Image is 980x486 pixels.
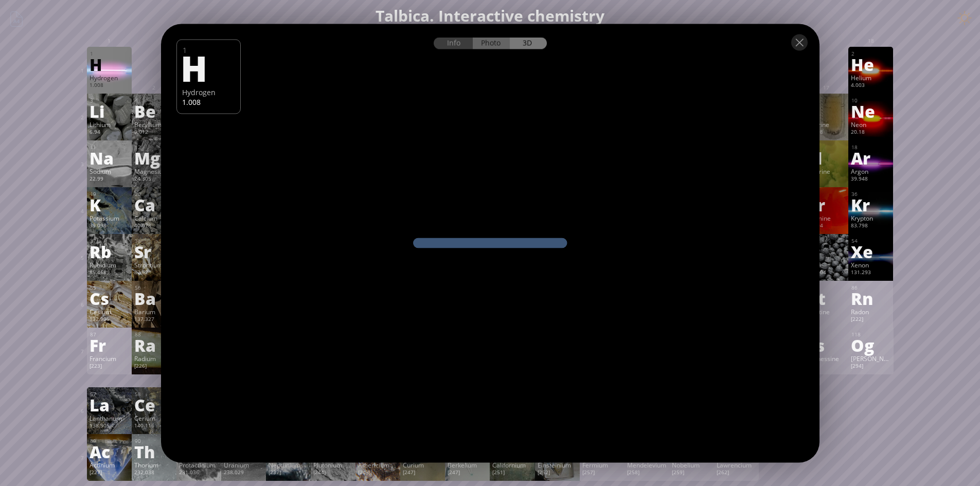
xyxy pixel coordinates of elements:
div: [226] [134,363,174,371]
div: Fr [90,337,129,353]
div: 39.948 [851,175,890,184]
div: Cs [90,290,129,307]
div: Francium [90,354,129,363]
div: [257] [582,469,622,477]
div: Argon [851,167,890,175]
div: 53 [807,238,846,244]
div: Magnesium [134,167,174,175]
div: Na [90,150,129,166]
div: 35 [807,191,846,197]
div: 10 [851,97,890,104]
div: Actinium [90,461,129,469]
div: [244] [313,469,353,477]
div: 88 [135,331,174,338]
div: 79.904 [806,222,846,230]
div: Rn [851,290,890,307]
div: 38 [135,238,174,244]
div: Ca [134,196,174,213]
div: 140.116 [134,422,174,430]
div: Iodine [806,261,846,269]
div: [293] [806,363,846,371]
div: Be [134,103,174,119]
div: Sodium [90,167,129,175]
div: 37 [90,238,129,244]
div: Cl [806,150,846,166]
div: 83.798 [851,222,890,230]
div: 58 [135,391,174,398]
div: Calcium [134,214,174,222]
div: 117 [807,331,846,338]
div: Ba [134,290,174,307]
div: Lawrencium [717,461,756,469]
div: Mg [134,150,174,166]
div: At [806,290,846,307]
div: 87 [90,331,129,338]
div: Ra [134,337,174,353]
div: Kr [851,196,890,213]
div: [222] [851,316,890,324]
div: 2 [851,50,890,57]
div: He [851,56,890,73]
div: Protactinium [179,461,219,469]
div: Rubidium [90,261,129,269]
div: Astatine [806,308,846,316]
div: 35.45 [806,175,846,184]
div: 17 [807,144,846,151]
div: Krypton [851,214,890,222]
div: Xenon [851,261,890,269]
div: Th [134,443,174,460]
div: Barium [134,308,174,316]
div: 19 [90,191,129,197]
div: 11 [90,144,129,151]
div: 1 [90,50,129,57]
div: 36 [851,191,890,197]
div: 131.293 [851,269,890,277]
div: 138.905 [90,422,129,430]
div: H [90,56,129,73]
div: Cesium [90,308,129,316]
div: 9 [807,97,846,104]
div: 24.305 [134,175,174,184]
div: Curium [403,461,442,469]
div: Lithium [90,120,129,129]
div: Einsteinium [538,461,577,469]
div: Americium [358,461,398,469]
div: 6.94 [90,129,129,137]
div: 9.012 [134,129,174,137]
div: 89 [90,438,129,444]
div: Neptunium [269,461,308,469]
div: [PERSON_NAME] [851,354,890,363]
div: 132.905 [90,316,129,324]
div: [262] [717,469,756,477]
div: Mendelevium [627,461,667,469]
div: [210] [806,316,846,324]
div: Californium [492,461,532,469]
div: [243] [358,469,398,477]
div: 87.62 [134,269,174,277]
div: 4 [135,97,174,104]
div: Radium [134,354,174,363]
div: 22.99 [90,175,129,184]
div: I [806,243,846,260]
div: Ac [90,443,129,460]
div: Strontium [134,261,174,269]
div: Ce [134,397,174,413]
div: [294] [851,363,890,371]
div: Li [90,103,129,119]
div: [223] [90,363,129,371]
div: 40.078 [134,222,174,230]
div: Photo [473,37,510,49]
div: 85 [807,284,846,291]
div: 57 [90,391,129,398]
div: Br [806,196,846,213]
div: 1.008 [90,82,129,90]
div: 3 [90,97,129,104]
div: Beryllium [134,120,174,129]
div: 12 [135,144,174,151]
div: Helium [851,74,890,82]
h1: Talbica. Interactive chemistry [79,5,902,26]
div: 85.468 [90,269,129,277]
div: [237] [269,469,308,477]
div: Hydrogen [90,74,129,82]
div: Tennessine [806,354,846,363]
